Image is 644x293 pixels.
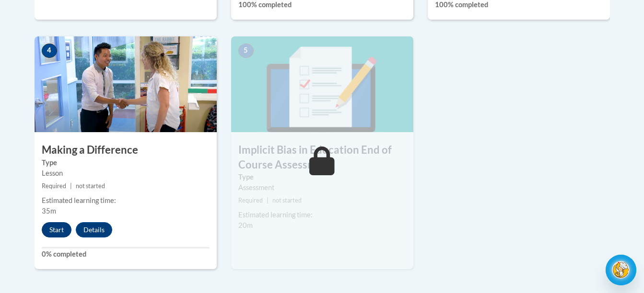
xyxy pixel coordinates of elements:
span: | [70,182,72,190]
button: Start [42,222,71,237]
span: 5 [238,44,254,58]
span: Required [238,197,263,204]
h3: Implicit Bias in Education End of Course Assessment [231,143,413,172]
span: 35m [42,207,56,215]
div: Assessment [238,182,406,193]
div: Estimated learning time: [238,210,406,220]
img: Course Image [35,36,217,132]
label: 0% completed [42,249,210,259]
button: Details [76,222,112,237]
h3: Making a Difference [35,143,217,158]
div: Lesson [42,168,210,179]
img: Course Image [231,36,413,132]
span: not started [76,182,105,190]
span: 20m [238,221,253,229]
label: Type [238,172,406,182]
iframe: Button to launch messaging window [606,255,636,285]
span: | [267,197,269,204]
label: Type [42,158,210,168]
div: Estimated learning time: [42,195,210,206]
span: 4 [42,44,57,58]
span: Required [42,182,66,190]
span: not started [272,197,302,204]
